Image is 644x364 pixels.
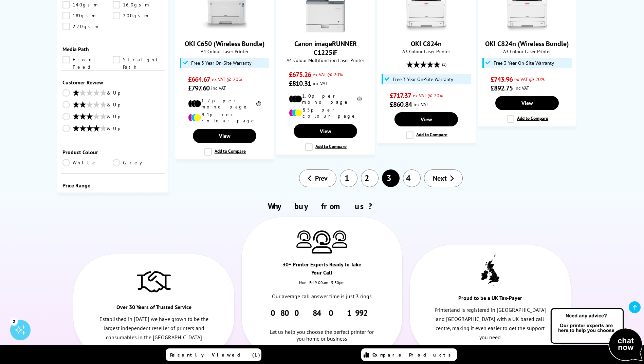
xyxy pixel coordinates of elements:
a: 4 [403,169,421,187]
img: Printer Experts [332,230,347,248]
span: inc VAT [211,85,226,91]
a: OKI C650 (Wireless Bundle) [185,39,265,48]
a: Canon imageRUNNER C1225iF [294,39,357,57]
span: (1) [442,58,446,71]
div: Proud to be a UK Tax-Payer [450,294,530,305]
span: Product Colour [62,149,164,156]
span: ex VAT @ 20% [514,76,545,82]
a: Canon imageRUNNER C1225iF [300,27,351,34]
p: Established in [DATE] we have grown to be the largest independent reseller of printers and consum... [97,315,210,342]
label: Add to Compare [507,115,548,123]
a: View [394,112,458,126]
a: 180gsm [62,12,113,19]
a: 1 [340,169,357,187]
a: & Up [62,113,164,121]
img: Printer Experts [296,230,312,248]
li: 8.5p per colour page [289,107,362,119]
a: Compare Products [361,348,457,361]
span: £717.37 [390,91,411,100]
span: ex VAT @ 20% [212,76,242,82]
div: 2 [10,318,18,325]
img: Trusted Service [137,268,171,295]
a: Front Feed [62,56,113,63]
li: 1.7p per mono page [188,98,261,110]
span: Media Path [62,46,164,53]
a: 2 [361,169,379,187]
img: Printer Experts [312,230,332,254]
a: Grey [113,159,163,166]
span: £675.26 [289,70,311,79]
a: OKI C824n (Wireless Bundle) [485,39,569,48]
span: Free 3 Year On-Site Warranty [393,77,453,82]
a: View [495,96,558,110]
li: 1.0p per mono page [289,93,362,105]
a: 200gsm [113,12,163,19]
a: & Up [62,125,164,133]
span: £892.75 [491,84,513,93]
span: Min. Price(£): [62,192,113,204]
a: Next [424,169,463,187]
label: Add to Compare [406,132,447,139]
a: 220gsm [62,23,113,30]
span: £797.60 [188,84,209,93]
label: Add to Compare [305,143,347,151]
div: Mon - Fri 9:00am - 5.30pm [242,280,403,292]
a: OKI C824n (Wireless Bundle) [502,27,553,34]
span: £664.67 [188,75,210,84]
span: ex VAT @ 20% [313,71,343,78]
a: View [193,129,256,143]
div: Over 30 Years of Trusted Service [114,303,194,315]
a: OKI C824n [411,39,442,48]
div: Let us help you choose the perfect printer for you home or business [266,318,379,342]
span: Next [433,174,447,183]
span: ex VAT @ 20% [413,92,443,99]
img: Open Live Chat window [549,307,644,363]
h2: Why buy from us? [70,201,574,211]
span: £860.84 [390,100,412,109]
span: Prev [315,174,328,183]
a: White [62,159,113,166]
p: Our average call answer time is just 3 rings [266,292,379,301]
span: Free 3 Year On-Site Warranty [191,60,252,66]
span: A3 Colour Laser Printer [481,48,573,55]
a: Straight Path [113,56,163,63]
img: UK tax payer [481,255,499,286]
a: & Up [62,89,164,98]
span: Recently Viewed (1) [170,352,260,358]
a: View [294,124,357,138]
label: Add to Compare [204,148,246,156]
a: OKI C650 (Wireless Bundle) [199,27,250,34]
a: 160gsm [113,1,163,8]
span: Free 3 Year On-Site Warranty [494,60,554,66]
a: 0800 840 1992 [271,308,373,318]
p: Printerland is registered in [GEOGRAPHIC_DATA] and [GEOGRAPHIC_DATA] with a UK based call centre,... [434,305,547,342]
a: Recently Viewed (1) [166,348,261,361]
span: A4 Colour Laser Printer [179,48,270,55]
div: Price Range [62,182,164,189]
span: A3 Colour Laser Printer [381,48,472,55]
span: £743.96 [491,75,513,84]
span: £810.31 [289,79,311,88]
span: inc VAT [514,85,529,91]
a: OKI C824n [401,27,452,34]
li: 9.1p per colour page [188,112,261,124]
span: A4 Colour Multifunction Laser Printer [280,57,371,63]
span: Customer Review [62,79,164,86]
span: inc VAT [413,101,428,107]
a: Prev [299,169,336,187]
span: inc VAT [313,80,328,86]
a: 140gsm [62,1,113,8]
a: & Up [62,101,164,109]
div: 30+ Printer Experts Ready to Take Your Call [282,260,362,280]
span: Compare Products [372,352,455,358]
